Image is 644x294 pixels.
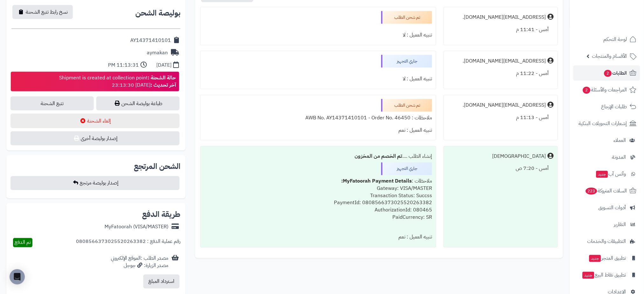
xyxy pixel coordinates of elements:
[204,29,432,41] div: تنبيه العميل : لا
[15,239,31,246] span: تم الدفع
[204,175,432,231] div: ملاحظات : Gateway: VISA/MASTER Transaction Status: Succss PaymentId: 0808566373025520263382 Autho...
[143,275,180,289] button: استرداد المبلغ
[492,153,546,160] div: [DEMOGRAPHIC_DATA]
[111,262,168,270] div: مصدر الزيارة: جوجل
[573,65,640,81] a: الطلبات2
[573,133,640,148] a: العملاء
[573,99,640,114] a: طلبات الإرجاع
[204,112,432,124] div: ملاحظات : AWB No. AY14371410101 - Order No. 46450
[573,183,640,198] a: السلات المتروكة223
[381,11,432,24] div: تم شحن الطلب
[583,272,594,279] span: جديد
[573,200,640,215] a: أدوات التسويق
[573,251,640,266] a: تطبيق المتجرجديد
[596,171,608,178] span: جديد
[604,70,612,77] span: 2
[12,5,73,19] button: نسخ رابط تتبع الشحنة
[448,111,554,124] div: أمس - 11:13 م
[341,177,412,185] b: MyFatoorah Payment Details:
[589,254,626,263] span: تطبيق المتجر
[448,23,554,36] div: أمس - 11:41 م
[573,82,640,97] a: المراجعات والأسئلة2
[463,102,546,109] div: [EMAIL_ADDRESS][DOMAIN_NAME].
[76,238,180,247] div: رقم عملية الدفع : 0808566373025520263382
[10,176,180,190] button: إصدار بوليصة مرتجع
[96,97,180,110] a: طباعة بوليصة الشحن
[130,37,171,44] div: AY14371410101
[142,211,180,218] h2: طريقة الدفع
[147,49,168,57] div: aymakan
[381,163,432,175] div: جاري التجهيز
[573,166,640,182] a: وآتس آبجديد
[583,87,591,94] span: 2
[586,188,597,195] span: 223
[134,163,180,170] h2: الشحن المرتجع
[135,9,180,17] h2: بوليصة الشحن
[573,234,640,249] a: التطبيقات والخدمات
[596,170,626,178] span: وآتس آب
[614,220,626,229] span: التقارير
[612,153,626,162] span: المدونة
[585,186,627,195] span: السلات المتروكة
[448,163,554,175] div: أمس - 7:20 ص
[355,152,402,160] b: تم الخصم من المخزون
[10,131,180,145] button: إصدار بوليصة أخرى
[26,8,68,16] span: نسخ رابط تتبع الشحنة
[381,55,432,68] div: جاري التجهيز
[582,85,627,94] span: المراجعات والأسئلة
[59,74,176,89] div: Shipment is created at collection point [DATE] 23:13:30
[592,52,627,61] span: الأقسام والمنتجات
[108,62,139,69] div: 11:13:31 PM
[204,150,432,163] div: إنشاء الطلب ....
[10,97,94,110] a: تتبع الشحنة
[448,67,554,80] div: أمس - 11:22 م
[604,69,627,77] span: الطلبات
[156,62,172,69] div: [DATE]
[10,114,180,128] button: إلغاء الشحنة
[601,102,627,111] span: طلبات الإرجاع
[604,35,627,44] span: لوحة التحكم
[105,224,168,231] div: MyFatoorah (VISA/MASTER)
[573,267,640,283] a: تطبيق نقاط البيعجديد
[111,255,168,270] div: مصدر الطلب :الموقع الإلكتروني
[463,14,546,21] div: [EMAIL_ADDRESS][DOMAIN_NAME].
[582,271,626,279] span: تطبيق نقاط البيع
[573,150,640,165] a: المدونة
[148,74,176,82] strong: حالة الشحنة :
[573,217,640,232] a: التقارير
[151,81,176,89] strong: آخر تحديث :
[579,119,627,128] span: إشعارات التحويلات البنكية
[204,73,432,85] div: تنبيه العميل : لا
[463,57,546,65] div: [EMAIL_ADDRESS][DOMAIN_NAME].
[614,136,626,145] span: العملاء
[204,124,432,137] div: تنبيه العميل : نعم
[204,231,432,244] div: تنبيه العميل : نعم
[10,269,25,284] div: Open Intercom Messenger
[589,255,601,262] span: جديد
[573,116,640,131] a: إشعارات التحويلات البنكية
[381,99,432,112] div: تم شحن الطلب
[587,237,626,246] span: التطبيقات والخدمات
[599,203,626,212] span: أدوات التسويق
[573,32,640,47] a: لوحة التحكم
